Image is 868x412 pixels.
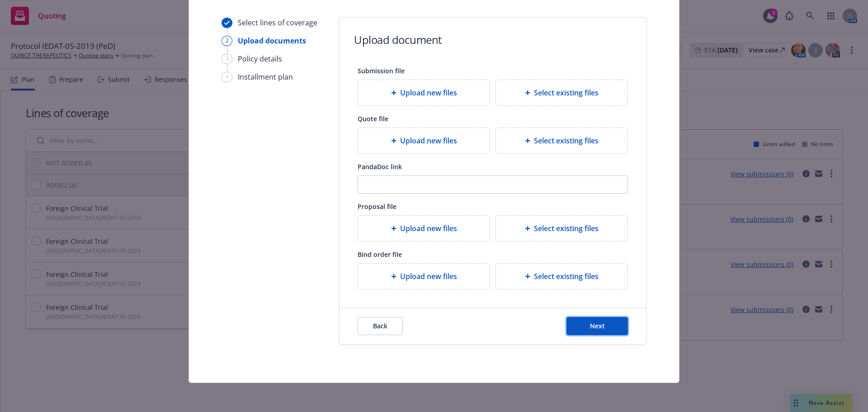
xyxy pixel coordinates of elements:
span: Select existing files [534,135,599,146]
div: 3 [222,54,232,64]
button: Next [566,317,628,335]
div: Select existing files [495,128,628,154]
div: 2 [222,36,232,46]
span: Select existing files [534,87,599,98]
div: Upload new files [358,215,490,242]
span: Bind order file [358,250,402,259]
div: Select existing files [495,263,628,289]
span: Upload new files [400,135,457,146]
div: Upload new files [358,80,490,106]
span: Back [373,322,387,330]
span: Submission file [358,66,405,75]
div: Policy details [238,53,282,64]
span: Upload new files [400,87,457,98]
div: Select existing files [495,215,628,242]
div: Upload new files [358,128,490,154]
span: Upload new files [400,271,457,282]
span: Quote file [358,114,388,123]
span: Next [590,322,605,330]
div: 4 [222,72,232,82]
button: Back [358,317,403,335]
span: Select existing files [534,223,599,234]
div: Select lines of coverage [238,17,317,28]
div: Installment plan [238,71,293,82]
div: Select existing files [495,80,628,106]
span: Select existing files [534,271,599,282]
span: Upload new files [400,223,457,234]
div: Upload new files [358,263,490,289]
span: Proposal file [358,202,396,211]
div: Upload documents [238,35,306,46]
h1: Upload document [354,32,442,47]
span: PandaDoc link [358,162,402,171]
